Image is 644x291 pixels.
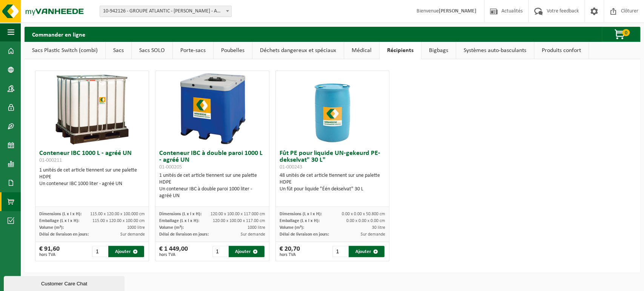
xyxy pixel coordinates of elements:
[439,8,476,14] strong: [PERSON_NAME]
[106,42,131,59] a: Sacs
[295,71,370,146] img: 01-000243
[132,42,172,59] a: Sacs SOLO
[54,71,130,146] img: 01-000211
[92,246,108,257] input: 1
[39,219,79,223] span: Emballage (L x l x H):
[212,246,228,257] input: 1
[92,219,145,223] span: 115.00 x 120.00 x 100.00 cm
[39,150,145,165] h3: Conteneur IBC 1000 L - agréé UN
[100,6,232,17] span: 10-942126 - GROUPE ATLANTIC - MERVILLE BILLY BERCLAU - AMBB - BILLY BERCLAU
[4,274,126,291] iframe: chat widget
[622,29,630,36] span: 0
[159,219,199,223] span: Emballage (L x l x H):
[349,246,384,257] button: Ajouter
[159,232,209,237] span: Délai de livraison en jours:
[159,225,184,230] span: Volume (m³):
[159,150,265,170] h3: Conteneur IBC à double paroi 1000 L - agréé UN
[127,225,145,230] span: 1000 litre
[120,232,145,237] span: Sur demande
[280,150,385,170] h3: Fût PE pour liquide UN-gekeurd PE-dekselvat" 30 L"
[280,164,302,170] span: 01-000243
[280,232,329,237] span: Délai de livraison en jours:
[159,212,201,216] span: Dimensions (L x l x H):
[280,186,385,193] div: Un fût pour liquide "Één dekselvat" 30 L
[159,179,265,186] div: HDPE
[280,212,322,216] span: Dimensions (L x l x H):
[456,42,534,59] a: Systèmes auto-basculants
[175,71,250,146] img: 01-000205
[159,172,265,199] div: 1 unités de cet article tiennent sur une palette
[159,246,188,257] div: € 1 449,00
[25,42,105,59] a: Sacs Plastic Switch (combi)
[280,172,385,193] div: 48 unités de cet article tiennent sur une palette
[39,158,62,163] span: 01-000211
[534,42,589,59] a: Produits confort
[90,212,145,216] span: 115.00 x 120.00 x 100.000 cm
[280,219,320,223] span: Emballage (L x l x H):
[602,27,639,42] button: 0
[213,219,265,223] span: 120.00 x 100.00 x 117.00 cm
[173,42,213,59] a: Porte-sacs
[159,253,188,257] span: hors TVA
[241,232,265,237] span: Sur demande
[100,6,231,17] span: 10-942126 - GROUPE ATLANTIC - MERVILLE BILLY BERCLAU - AMBB - BILLY BERCLAU
[39,174,145,181] div: HDPE
[25,27,93,41] h2: Commander en ligne
[421,42,456,59] a: Bigbags
[214,42,252,59] a: Poubelles
[211,212,265,216] span: 120.00 x 100.00 x 117.000 cm
[280,253,300,257] span: hors TVA
[252,42,344,59] a: Déchets dangereux et spéciaux
[332,246,348,257] input: 1
[159,186,265,199] div: Un conteneur IBC à double paroi 1000 liter - agréé UN
[247,225,265,230] span: 1000 litre
[342,212,385,216] span: 0.00 x 0.00 x 50.800 cm
[39,246,60,257] div: € 91,60
[372,225,385,230] span: 30 litre
[39,225,64,230] span: Volume (m³):
[380,42,421,59] a: Récipients
[159,164,182,170] span: 01-000205
[39,253,60,257] span: hors TVA
[39,167,145,187] div: 1 unités de cet article tiennent sur une palette
[280,225,304,230] span: Volume (m³):
[39,212,81,216] span: Dimensions (L x l x H):
[346,219,385,223] span: 0.00 x 0.00 x 0.00 cm
[344,42,379,59] a: Médical
[280,246,300,257] div: € 20,70
[39,232,89,237] span: Délai de livraison en jours:
[229,246,264,257] button: Ajouter
[361,232,385,237] span: Sur demande
[280,179,385,186] div: HDPE
[39,181,145,187] div: Un conteneur IBC 1000 liter - agréé UN
[108,246,144,257] button: Ajouter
